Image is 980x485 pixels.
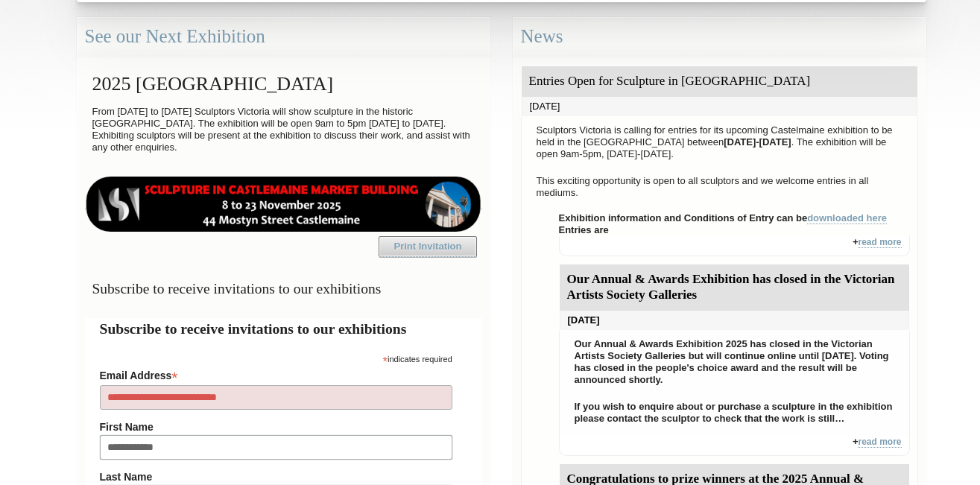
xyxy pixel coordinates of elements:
[100,421,452,433] label: First Name
[559,236,910,256] div: +
[513,17,926,57] div: News
[522,97,917,116] div: [DATE]
[529,121,910,164] p: Sculptors Victoria is calling for entries for its upcoming Castelmaine exhibition to be held in t...
[724,136,791,148] strong: [DATE]-[DATE]
[567,397,902,428] p: If you wish to enquire about or purchase a sculpture in the exhibition please contact the sculpto...
[567,335,902,390] p: Our Annual & Awards Exhibition 2025 has closed in the Victorian Artists Society Galleries but wil...
[85,177,482,232] img: castlemaine-ldrbd25v2.png
[522,66,917,97] div: Entries Open for Sculpture in [GEOGRAPHIC_DATA]
[560,264,909,311] div: Our Annual & Awards Exhibition has closed in the Victorian Artists Society Galleries
[85,274,482,303] h3: Subscribe to receive invitations to our exhibitions
[85,66,482,102] h2: 2025 [GEOGRAPHIC_DATA]
[100,351,452,365] div: indicates required
[858,437,901,448] a: read more
[559,436,910,456] div: +
[858,237,901,248] a: read more
[560,311,909,330] div: [DATE]
[77,17,490,57] div: See our Next Exhibition
[559,212,888,224] strong: Exhibition information and Conditions of Entry can be
[100,471,452,483] label: Last Name
[100,365,452,383] label: Email Address
[529,171,910,203] p: This exciting opportunity is open to all sculptors and we welcome entries in all mediums.
[379,236,477,257] a: Print Invitation
[85,102,482,157] p: From [DATE] to [DATE] Sculptors Victoria will show sculpture in the historic [GEOGRAPHIC_DATA]. T...
[807,212,887,224] a: downloaded here
[100,318,467,340] h2: Subscribe to receive invitations to our exhibitions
